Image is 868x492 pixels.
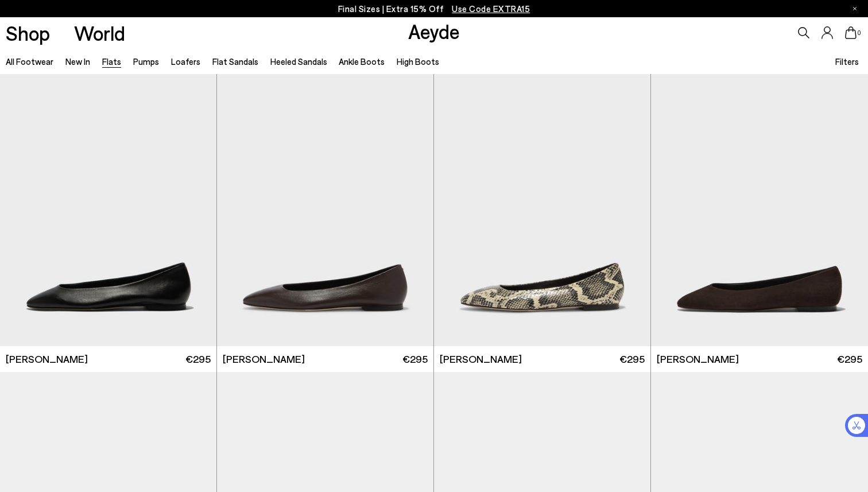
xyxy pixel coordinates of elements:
a: [PERSON_NAME] €295 [434,346,650,372]
span: Navigate to /collections/ss25-final-sizes [452,3,530,14]
span: €295 [185,352,211,366]
a: [PERSON_NAME] €295 [651,346,868,372]
img: Ellie Almond-Toe Flats [217,74,433,346]
span: €295 [837,352,862,366]
span: €295 [402,352,428,366]
img: Ellie Suede Almond-Toe Flats [651,74,868,346]
a: Loafers [171,56,200,67]
a: [PERSON_NAME] €295 [217,346,433,372]
a: Aeyde [408,19,460,43]
span: 0 [857,30,862,36]
p: Final Sizes | Extra 15% Off [338,2,530,16]
img: Ellie Almond-Toe Flats [434,74,650,346]
span: [PERSON_NAME] [6,352,88,366]
span: [PERSON_NAME] [223,352,305,366]
a: New In [65,56,90,67]
a: Ankle Boots [339,56,385,67]
span: [PERSON_NAME] [440,352,522,366]
a: Flat Sandals [212,56,258,67]
a: High Boots [397,56,439,67]
a: Heeled Sandals [270,56,327,67]
a: Shop [6,23,50,43]
span: [PERSON_NAME] [657,352,739,366]
span: Filters [835,56,859,67]
a: Pumps [133,56,159,67]
a: World [74,23,125,43]
a: 0 [845,26,857,39]
a: All Footwear [6,56,53,67]
a: Flats [102,56,121,67]
span: €295 [619,352,645,366]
